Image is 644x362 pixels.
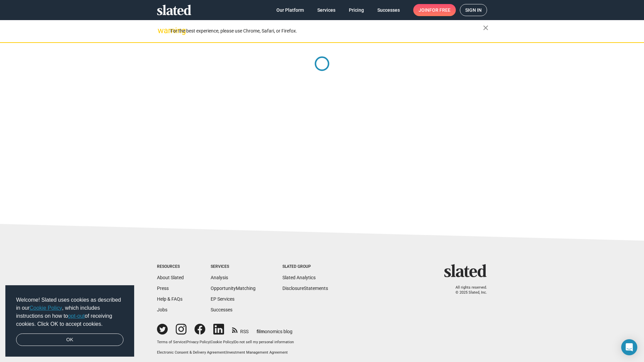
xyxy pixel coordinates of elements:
[482,24,490,32] mat-icon: close
[226,350,288,355] a: Investment Management Agreement
[349,4,364,16] span: Pricing
[157,340,185,344] a: Terms of Service
[419,4,450,16] span: Join
[621,339,637,355] div: Open Intercom Messenger
[233,340,234,344] span: |
[211,275,228,280] a: Analysis
[157,296,182,302] a: Help & FAQs
[282,264,328,269] div: Slated Group
[211,307,232,312] a: Successes
[312,4,341,16] a: Services
[211,264,256,269] div: Services
[225,350,226,355] span: |
[343,4,369,16] a: Pricing
[429,4,450,16] span: for free
[16,334,123,346] a: dismiss cookie message
[234,340,294,345] button: Do not sell my personal information
[271,4,309,16] a: Our Platform
[448,285,487,295] p: All rights reserved. © 2025 Slated, Inc.
[257,323,292,335] a: filmonomics blog
[186,340,210,344] a: Privacy Policy
[210,340,211,344] span: |
[377,4,400,16] span: Successes
[157,264,184,269] div: Resources
[185,340,186,344] span: |
[170,26,483,36] div: For the best experience, please use Chrome, Safari, or Firefox.
[232,324,249,335] a: RSS
[157,286,169,291] a: Press
[16,296,123,328] span: Welcome! Slated uses cookies as described in our , which includes instructions on how to of recei...
[282,286,328,291] a: DisclosureStatements
[30,305,62,311] a: Cookie Policy
[211,286,256,291] a: OpportunityMatching
[157,307,167,312] a: Jobs
[413,4,456,16] a: Joinfor free
[282,275,316,280] a: Slated Analytics
[157,350,225,355] a: Electronic Consent & Delivery Agreement
[5,285,134,357] div: cookieconsent
[68,313,85,319] a: opt-out
[157,275,184,280] a: About Slated
[465,4,482,16] span: Sign in
[276,4,304,16] span: Our Platform
[257,329,265,334] span: film
[211,296,234,302] a: EP Services
[158,26,166,35] mat-icon: warning
[317,4,335,16] span: Services
[211,340,233,344] a: Cookie Policy
[460,4,487,16] a: Sign in
[372,4,405,16] a: Successes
